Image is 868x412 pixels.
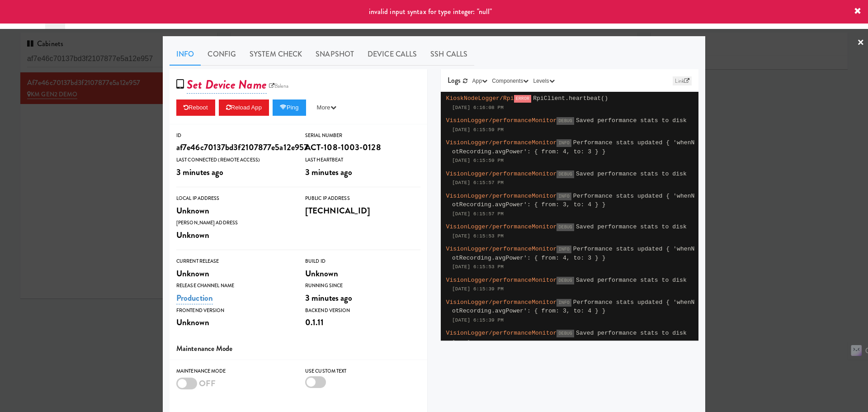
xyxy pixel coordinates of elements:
span: [DATE] 6:15:57 PM [452,180,504,185]
button: Components [490,76,531,85]
a: Production [176,292,213,304]
span: VisionLogger/performanceMonitor [446,117,557,124]
span: VisionLogger/performanceMonitor [446,246,557,252]
span: VisionLogger/performanceMonitor [446,193,557,199]
span: [DATE] 6:15:59 PM [452,127,504,133]
a: Config [201,43,243,66]
div: Unknown [176,203,292,218]
span: Performance stats updated { 'whenNotRecording.avgPower': { from: 4, to: 3 } } [452,246,695,261]
span: RpiClient.heartbeat() [533,95,608,102]
div: [TECHNICAL_ID] [305,203,420,218]
div: ID [176,131,292,140]
span: OFF [199,377,216,389]
div: Running Since [305,281,420,290]
div: Build Id [305,257,420,266]
span: DEBUG [557,223,574,231]
button: App [470,76,490,85]
div: Unknown [176,227,292,243]
span: Saved performance stats to disk [576,277,687,284]
span: VisionLogger/performanceMonitor [446,299,557,306]
span: Saved performance stats to disk [576,330,687,336]
div: Last Connected (Remote Access) [176,156,292,165]
span: Saved performance stats to disk [576,223,687,230]
span: VisionLogger/performanceMonitor [446,223,557,230]
div: Serial Number [305,131,420,140]
div: [PERSON_NAME] Address [176,218,292,227]
span: DEBUG [557,117,574,125]
a: Balena [267,81,291,90]
a: Link [673,76,692,85]
span: DEBUG [557,170,574,178]
button: Ping [273,99,306,116]
span: INFO [557,139,571,147]
span: Performance stats updated { 'whenNotRecording.avgPower': { from: 4, to: 3 } } [452,139,695,155]
span: [DATE] 6:15:57 PM [452,211,504,217]
div: Release Channel Name [176,281,292,290]
a: SSH Calls [424,43,474,66]
a: System Check [243,43,309,66]
div: Use Custom Text [305,367,420,376]
div: Unknown [176,266,292,281]
div: Frontend Version [176,306,292,315]
span: VisionLogger/performanceMonitor [446,139,557,146]
button: Reload App [219,99,269,116]
span: VisionLogger/performanceMonitor [446,277,557,284]
span: INFO [557,246,571,253]
span: Performance stats updated { 'whenNotRecording.avgPower': { from: 3, to: 4 } } [452,299,695,315]
span: 3 minutes ago [305,292,352,304]
button: Reboot [176,99,215,116]
span: 3 minutes ago [176,166,223,178]
div: Public IP Address [305,194,420,203]
div: Current Release [176,257,292,266]
div: 0.1.11 [305,315,420,330]
a: Set Device Name [187,76,267,94]
div: af7e46c70137bd3f2107877e5a12e957 [176,140,292,155]
span: ERROR [514,95,532,103]
span: invalid input syntax for type integer: "null" [369,6,492,17]
span: [DATE] 6:16:08 PM [452,105,504,110]
div: Unknown [305,266,420,281]
span: [DATE] 6:15:39 PM [452,317,504,323]
a: Snapshot [309,43,361,66]
span: Logs [448,75,461,85]
span: [DATE] 6:15:59 PM [452,158,504,163]
div: Local IP Address [176,194,292,203]
span: Saved performance stats to disk [576,117,687,124]
div: Backend Version [305,306,420,315]
div: Last Heartbeat [305,156,420,165]
span: DEBUG [557,330,574,337]
span: VisionLogger/performanceMonitor [446,170,557,177]
span: Maintenance Mode [176,343,233,354]
a: Info [170,43,201,66]
a: Device Calls [361,43,424,66]
div: Maintenance Mode [176,367,292,376]
span: DEBUG [557,277,574,284]
span: KioskNodeLogger/Rpi [446,95,514,102]
span: Saved performance stats to disk [576,170,687,177]
span: INFO [557,299,571,307]
span: INFO [557,193,571,200]
span: [DATE] 6:15:11 PM [452,340,504,345]
span: VisionLogger/performanceMonitor [446,330,557,336]
span: [DATE] 6:15:39 PM [452,286,504,292]
span: Performance stats updated { 'whenNotRecording.avgPower': { from: 3, to: 4 } } [452,193,695,208]
span: [DATE] 6:15:53 PM [452,264,504,270]
a: × [857,29,864,57]
span: [DATE] 6:15:53 PM [452,233,504,239]
div: Unknown [176,315,292,330]
span: 3 minutes ago [305,166,352,178]
div: ACT-108-1003-0128 [305,140,420,155]
button: More [310,99,344,116]
button: Levels [531,76,557,85]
